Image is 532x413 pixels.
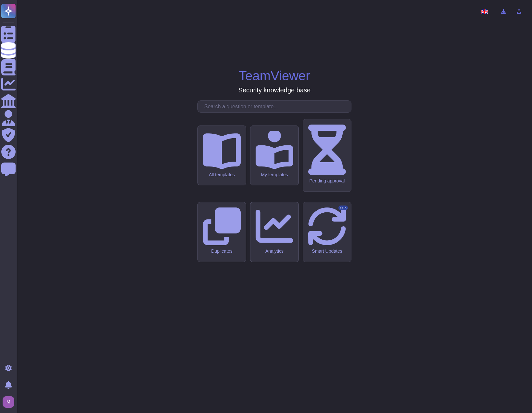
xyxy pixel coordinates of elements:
img: user [3,396,14,408]
div: BETA [338,206,348,210]
div: Analytics [256,248,293,254]
div: My templates [256,172,293,178]
h3: Security knowledge base [238,86,310,94]
div: All templates [203,172,241,178]
div: Pending approval [308,178,346,184]
button: user [1,395,19,409]
div: Smart Updates [308,248,346,254]
input: Search a question or template... [201,101,351,112]
h1: TeamViewer [239,68,310,84]
img: en [481,9,488,14]
div: Duplicates [203,248,241,254]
